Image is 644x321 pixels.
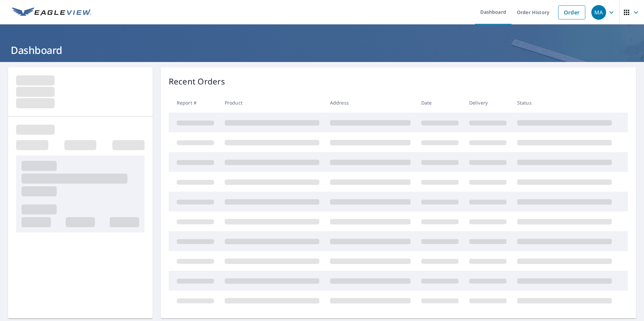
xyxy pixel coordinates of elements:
th: Status [512,93,617,113]
a: Order [558,5,585,19]
th: Date [416,93,464,113]
p: Recent Orders [169,75,225,87]
th: Address [325,93,416,113]
h1: Dashboard [8,43,636,57]
div: MA [591,5,606,20]
th: Report # [169,93,219,113]
img: EV Logo [12,7,91,17]
th: Product [219,93,325,113]
th: Delivery [464,93,512,113]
